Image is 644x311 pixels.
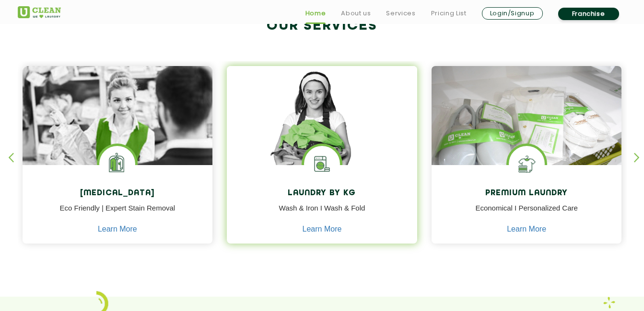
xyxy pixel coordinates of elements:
h4: [MEDICAL_DATA] [30,189,206,198]
h4: Laundry by Kg [234,189,410,198]
img: a girl with laundry basket [227,66,417,192]
img: laundry washing machine [304,146,340,182]
a: Login/Signup [482,7,543,20]
h4: Premium Laundry [439,189,615,198]
img: UClean Laundry and Dry Cleaning [18,6,61,18]
a: Services [386,8,415,19]
a: About us [341,8,371,19]
p: Economical I Personalized Care [439,203,615,224]
a: Learn More [507,225,546,233]
a: Learn More [303,225,342,233]
img: Laundry Services near me [99,146,135,182]
a: Pricing List [431,8,467,19]
a: Home [305,8,326,19]
a: Learn More [98,225,137,233]
img: Laundry wash and iron [603,297,615,309]
p: Wash & Iron I Wash & Fold [234,203,410,224]
p: Eco Friendly | Expert Stain Removal [30,203,206,224]
a: Franchise [558,8,619,20]
img: Drycleaners near me [23,66,213,219]
img: Shoes Cleaning [509,146,545,182]
h2: Our Services [18,18,627,34]
img: laundry done shoes and clothes [432,66,622,192]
